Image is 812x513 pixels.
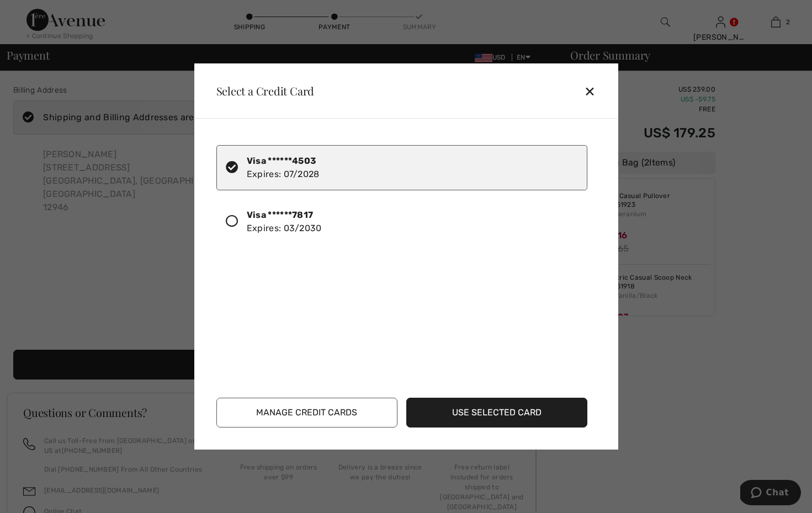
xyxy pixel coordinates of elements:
span: Chat [26,8,49,18]
div: ✕ [584,79,604,103]
button: Manage Credit Cards [216,398,397,427]
button: Use Selected Card [406,398,587,427]
div: Select a Credit Card [208,85,315,97]
div: Expires: 07/2028 [247,154,320,181]
div: Expires: 03/2030 [247,209,322,235]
